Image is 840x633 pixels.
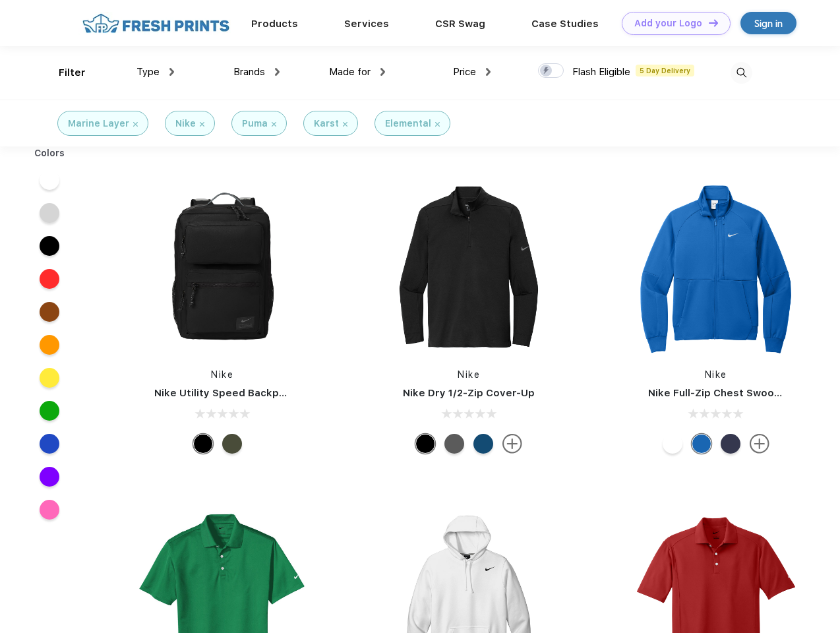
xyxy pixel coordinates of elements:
[473,434,493,454] div: Gym Blue
[344,18,389,30] a: Services
[705,369,727,380] a: Nike
[648,387,824,399] a: Nike Full-Zip Chest Swoosh Jacket
[211,369,233,380] a: Nike
[343,122,347,127] img: filter_cancel.svg
[135,179,310,355] img: func=resize&h=266
[68,117,129,131] div: Marine Layer
[709,19,718,26] img: DT
[435,18,485,30] a: CSR Swag
[133,122,138,127] img: filter_cancel.svg
[169,68,174,76] img: dropdown.png
[740,12,796,34] a: Sign in
[314,117,339,131] div: Karst
[154,387,297,399] a: Nike Utility Speed Backpack
[486,68,491,76] img: dropdown.png
[750,434,769,454] img: more.svg
[721,434,740,454] div: Midnight Navy
[175,117,196,131] div: Nike
[78,12,233,35] img: fo%20logo%202.webp
[200,122,204,127] img: filter_cancel.svg
[444,434,464,454] div: Black Heather
[403,387,535,399] a: Nike Dry 1/2-Zip Cover-Up
[634,18,702,29] div: Add your Logo
[385,117,431,131] div: Elemental
[193,434,213,454] div: Black
[136,66,160,78] span: Type
[251,18,298,30] a: Products
[59,65,86,80] div: Filter
[435,122,440,127] img: filter_cancel.svg
[458,369,480,380] a: Nike
[628,179,804,355] img: func=resize&h=266
[380,68,385,76] img: dropdown.png
[453,66,476,78] span: Price
[572,66,630,78] span: Flash Eligible
[381,179,556,355] img: func=resize&h=266
[275,68,280,76] img: dropdown.png
[272,122,276,127] img: filter_cancel.svg
[663,434,682,454] div: White
[692,434,711,454] div: Royal
[636,65,694,76] span: 5 Day Delivery
[502,434,522,454] img: more.svg
[754,16,783,31] div: Sign in
[731,62,752,84] img: desktop_search.svg
[242,117,268,131] div: Puma
[329,66,371,78] span: Made for
[415,434,435,454] div: Black
[24,146,75,160] div: Colors
[233,66,265,78] span: Brands
[222,434,242,454] div: Cargo Khaki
